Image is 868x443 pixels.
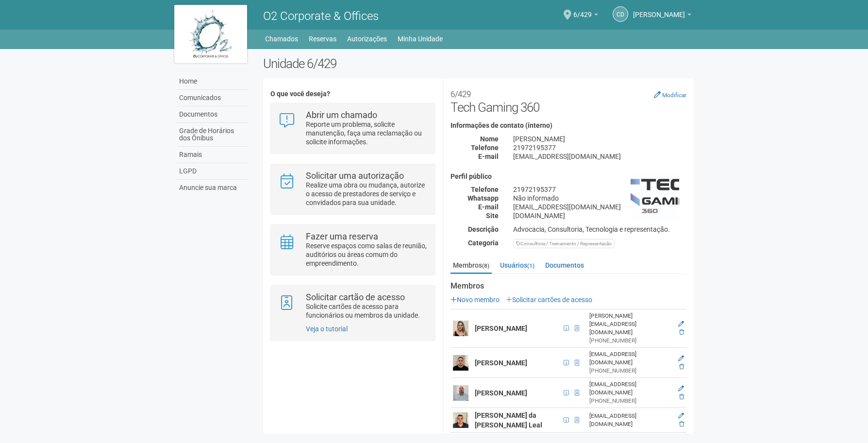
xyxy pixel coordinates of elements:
a: Modificar [654,91,686,99]
a: Solicitar cartão de acesso Solicite cartões de acesso para funcionários ou membros da unidade. [278,293,427,320]
div: [PERSON_NAME] [506,135,694,143]
strong: Nome [480,135,499,143]
a: Documentos [543,258,586,273]
a: Editar membro [678,412,684,419]
a: Ramais [177,147,249,163]
a: 6/429 [573,12,598,20]
div: [EMAIL_ADDRESS][DOMAIN_NAME] [589,350,671,367]
a: Editar membro [678,355,684,362]
strong: E-mail [478,153,499,160]
small: 6/429 [451,89,471,99]
strong: [PERSON_NAME] [475,389,527,397]
a: Chamados [265,32,298,46]
strong: [PERSON_NAME] [475,359,527,367]
a: cd [613,6,628,22]
a: Fazer uma reserva Reserve espaços como salas de reunião, auditórios ou áreas comum do empreendime... [278,232,427,268]
strong: Categoria [468,239,499,247]
a: Solicitar uma autorização Realize uma obra ou mudança, autorize o acesso de prestadores de serviç... [278,171,427,207]
a: [PERSON_NAME] [633,12,691,20]
h2: Tech Gaming 360 [451,85,686,115]
a: Minha Unidade [398,32,443,46]
div: [PHONE_NUMBER] [589,337,671,345]
p: Realize uma obra ou mudança, autorize o acesso de prestadores de serviço e convidados para sua un... [306,181,428,207]
div: Consultoria / Treinamento / Representacão [513,239,615,248]
a: Excluir membro [679,421,684,427]
a: Anuncie sua marca [177,180,249,196]
strong: [PERSON_NAME] [475,324,527,332]
div: [DOMAIN_NAME] [506,211,694,220]
small: Modificar [662,92,686,99]
strong: Whatsapp [467,194,499,202]
strong: Telefone [471,186,499,193]
h4: Informações de contato (interno) [451,122,686,129]
a: Membros(8) [451,258,492,274]
strong: Site [486,212,499,220]
a: Solicitar cartões de acesso [506,296,592,304]
div: Não informado [506,194,694,203]
strong: Solicitar cartão de acesso [306,292,405,302]
span: O2 Corporate & Offices [263,9,379,23]
strong: [PERSON_NAME] da [PERSON_NAME] Leal [475,411,542,429]
a: Abrir um chamado Reporte um problema, solicite manutenção, faça uma reclamação ou solicite inform... [278,111,427,146]
img: user.png [453,385,468,401]
p: Reporte um problema, solicite manutenção, faça uma reclamação ou solicite informações. [306,120,428,146]
strong: Abrir um chamado [306,110,377,120]
h4: O que você deseja? [270,90,435,98]
a: Documentos [177,106,249,123]
a: LGPD [177,163,249,180]
p: Reserve espaços como salas de reunião, auditórios ou áreas comum do empreendimento. [306,241,428,268]
span: 6/429 [573,1,592,18]
img: business.png [631,173,679,221]
a: Usuários(1) [498,258,537,273]
a: Excluir membro [679,393,684,400]
strong: Solicitar uma autorização [306,170,404,181]
strong: Fazer uma reserva [306,231,378,241]
div: [PHONE_NUMBER] [589,397,671,405]
div: [PHONE_NUMBER] [589,367,671,375]
img: logo.jpg [174,5,247,63]
a: Editar membro [678,321,684,327]
h2: Unidade 6/429 [263,56,694,71]
a: Editar membro [678,385,684,392]
a: Reservas [309,32,336,46]
div: 21972195377 [506,143,694,152]
img: user.png [453,355,468,371]
span: carlosalberto da cost silva [633,1,685,18]
a: Grade de Horários dos Ônibus [177,123,249,147]
strong: Telefone [471,144,499,152]
a: Home [177,73,249,90]
div: [EMAIL_ADDRESS][DOMAIN_NAME] [506,203,694,211]
img: user.png [453,321,468,336]
div: [EMAIL_ADDRESS][DOMAIN_NAME] [589,412,671,428]
div: Advocacia, Consultoria, Tecnologia e representação. [506,225,694,234]
a: Comunicados [177,90,249,106]
p: Solicite cartões de acesso para funcionários ou membros da unidade. [306,302,428,320]
strong: E-mail [478,203,499,211]
div: [EMAIL_ADDRESS][DOMAIN_NAME] [506,152,694,161]
strong: Descrição [468,225,499,233]
strong: Membros [451,282,686,290]
a: Autorizações [347,32,387,46]
div: 21972195377 [506,185,694,194]
img: user.png [453,412,468,428]
div: [EMAIL_ADDRESS][DOMAIN_NAME] [589,380,671,397]
div: [PERSON_NAME][EMAIL_ADDRESS][DOMAIN_NAME] [589,312,671,337]
small: (8) [482,262,489,269]
small: (1) [527,262,534,269]
h4: Perfil público [451,173,686,180]
a: Excluir membro [679,329,684,336]
a: Veja o tutorial [306,325,348,333]
a: Novo membro [451,296,500,304]
a: Excluir membro [679,363,684,370]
